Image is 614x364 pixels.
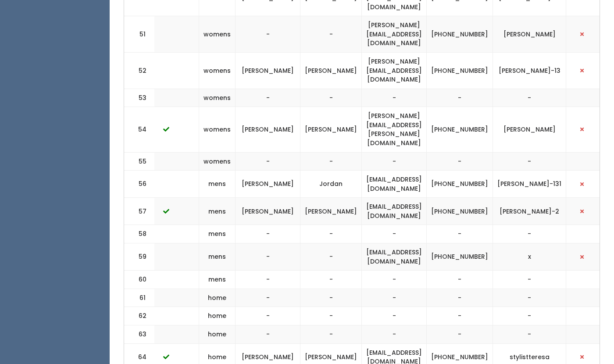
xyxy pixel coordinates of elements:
td: [PERSON_NAME]-13 [493,52,566,89]
td: [EMAIL_ADDRESS][DOMAIN_NAME] [362,198,427,225]
td: - [300,152,362,171]
td: [PHONE_NUMBER] [427,243,493,271]
td: - [362,307,427,325]
td: 56 [124,171,155,198]
td: - [300,325,362,343]
td: - [427,271,493,289]
td: home [199,289,236,307]
td: 54 [124,107,155,152]
td: [PERSON_NAME] [236,52,300,89]
td: - [236,243,300,271]
td: [PERSON_NAME] [300,198,362,225]
td: womens [199,107,236,152]
td: - [300,16,362,53]
td: 58 [124,225,155,243]
td: - [300,271,362,289]
td: x [493,243,566,271]
td: - [236,225,300,243]
td: mens [199,243,236,271]
td: [PHONE_NUMBER] [427,198,493,225]
td: [PHONE_NUMBER] [427,171,493,198]
td: - [362,225,427,243]
td: - [493,89,566,107]
td: [PERSON_NAME][EMAIL_ADDRESS][PERSON_NAME][DOMAIN_NAME] [362,107,427,152]
td: womens [199,16,236,53]
td: [PERSON_NAME][EMAIL_ADDRESS][DOMAIN_NAME] [362,52,427,89]
td: womens [199,52,236,89]
td: - [236,152,300,171]
td: - [493,289,566,307]
td: - [427,89,493,107]
td: - [427,289,493,307]
td: [PERSON_NAME] [300,107,362,152]
td: [EMAIL_ADDRESS][DOMAIN_NAME] [362,171,427,198]
td: - [236,16,300,53]
td: [PHONE_NUMBER] [427,16,493,53]
td: 51 [124,16,155,53]
td: - [236,271,300,289]
td: womens [199,152,236,171]
td: - [493,225,566,243]
td: 59 [124,243,155,271]
td: 63 [124,325,155,343]
td: - [493,271,566,289]
td: mens [199,198,236,225]
td: 53 [124,89,155,107]
td: - [300,307,362,325]
td: - [427,152,493,171]
td: mens [199,271,236,289]
td: - [493,307,566,325]
td: home [199,325,236,343]
td: - [236,307,300,325]
td: - [300,89,362,107]
td: - [300,289,362,307]
td: womens [199,89,236,107]
td: [PERSON_NAME] [300,52,362,89]
td: - [236,325,300,343]
td: - [362,89,427,107]
td: 52 [124,52,155,89]
td: - [300,243,362,271]
td: mens [199,225,236,243]
td: [PERSON_NAME] [236,198,300,225]
td: [PERSON_NAME] [236,171,300,198]
td: mens [199,171,236,198]
td: [PERSON_NAME]-2 [493,198,566,225]
td: 61 [124,289,155,307]
td: 60 [124,271,155,289]
td: [PERSON_NAME] [493,107,566,152]
td: [PHONE_NUMBER] [427,107,493,152]
td: - [427,225,493,243]
td: - [362,325,427,343]
td: [PERSON_NAME] [236,107,300,152]
td: [EMAIL_ADDRESS][DOMAIN_NAME] [362,243,427,271]
td: - [493,152,566,171]
td: 55 [124,152,155,171]
td: - [493,325,566,343]
td: [PERSON_NAME]-131 [493,171,566,198]
td: - [236,89,300,107]
td: [PERSON_NAME][EMAIL_ADDRESS][DOMAIN_NAME] [362,16,427,53]
td: - [427,325,493,343]
td: home [199,307,236,325]
td: - [236,289,300,307]
td: - [427,307,493,325]
td: - [300,225,362,243]
td: 62 [124,307,155,325]
td: - [362,289,427,307]
td: [PERSON_NAME] [493,16,566,53]
td: Jordan [300,171,362,198]
td: 57 [124,198,155,225]
td: - [362,271,427,289]
td: [PHONE_NUMBER] [427,52,493,89]
td: - [362,152,427,171]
